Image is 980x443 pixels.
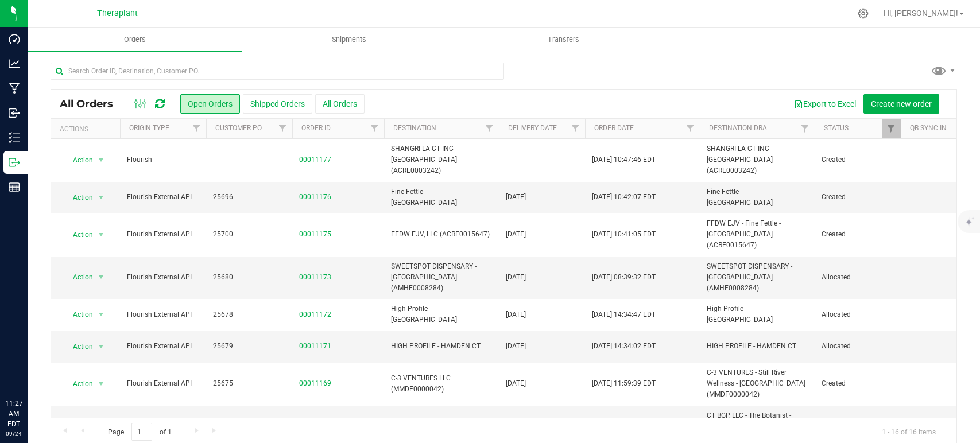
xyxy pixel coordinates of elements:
div: Actions [60,125,115,133]
a: Delivery Date [508,124,557,132]
button: Export to Excel [787,94,863,114]
span: Shipments [316,34,382,45]
a: Destination [393,124,436,132]
span: 25700 [213,229,285,240]
span: select [94,376,109,392]
a: Shipments [242,28,456,52]
span: Action [63,339,94,355]
inline-svg: Reports [9,181,20,193]
span: Flourish External API [127,341,199,352]
span: THAMES VALLEY RELIEF (MMDF0000005) [391,415,492,437]
a: 00011172 [299,309,331,320]
span: [DATE] [506,378,526,389]
span: select [94,227,109,243]
div: Manage settings [856,8,870,19]
span: Theraplant [97,9,138,18]
span: Flourish External API [127,309,199,320]
span: 25675 [213,378,285,389]
a: Filter [796,119,815,138]
span: [DATE] 14:34:02 EDT [592,341,656,352]
span: High Profile [GEOGRAPHIC_DATA] [391,304,492,325]
span: HIGH PROFILE - HAMDEN CT [391,341,492,352]
span: Flourish External API [127,378,199,389]
span: [DATE] [506,229,526,240]
span: Created [822,378,894,389]
span: Action [63,269,94,285]
span: Action [63,152,94,168]
a: QB Sync Info [910,124,955,132]
span: High Profile [GEOGRAPHIC_DATA] [707,304,808,325]
a: 00011171 [299,341,331,352]
button: Open Orders [180,94,240,114]
span: HIGH PROFILE - HAMDEN CT [707,341,808,352]
a: Filter [480,119,499,138]
a: Filter [566,119,585,138]
a: Origin Type [129,124,169,132]
iframe: Resource center [11,351,46,386]
a: 00011175 [299,229,331,240]
button: Create new order [863,94,939,114]
span: [DATE] 10:41:05 EDT [592,229,656,240]
span: [DATE] 10:42:07 EDT [592,192,656,203]
span: Flourish External API [127,229,199,240]
span: Action [63,306,94,322]
span: [DATE] [506,341,526,352]
span: Allocated [822,309,894,320]
span: [DATE] 10:47:46 EDT [592,154,656,165]
a: Order ID [301,124,331,132]
a: Status [824,124,849,132]
span: 25679 [213,341,285,352]
input: 1 [131,423,152,441]
a: 00011177 [299,154,331,165]
a: 00011169 [299,378,331,389]
span: 25678 [213,309,285,320]
a: Orders [28,28,242,52]
a: Customer PO [215,124,262,132]
span: [DATE] 08:39:32 EDT [592,272,656,283]
span: Flourish External API [127,272,199,283]
span: C-3 VENTURES LLC (MMDF0000042) [391,373,492,395]
a: Transfers [456,28,671,52]
input: Search Order ID, Destination, Customer PO... [51,63,504,80]
inline-svg: Inventory [9,132,20,143]
span: Allocated [822,341,894,352]
span: 25680 [213,272,285,283]
span: Fine Fettle - [GEOGRAPHIC_DATA] [707,186,808,208]
span: [DATE] [506,192,526,203]
span: select [94,339,109,355]
button: Shipped Orders [243,94,312,114]
span: 25696 [213,192,285,203]
inline-svg: Outbound [9,157,20,168]
span: Allocated [822,272,894,283]
inline-svg: Manufacturing [9,83,20,94]
a: 00011176 [299,192,331,203]
a: Destination DBA [709,124,767,132]
span: 1 - 16 of 16 items [873,423,945,440]
span: FFDW EJV - Fine Fettle - [GEOGRAPHIC_DATA] (ACRE0015647) [707,218,808,251]
span: Created [822,229,894,240]
span: Action [63,227,94,243]
inline-svg: Dashboard [9,33,20,45]
span: [DATE] [506,309,526,320]
span: Action [63,376,94,392]
span: SHANGRI-LA CT INC - [GEOGRAPHIC_DATA] (ACRE0003242) [707,143,808,177]
span: Flourish External API [127,192,199,203]
span: SWEETSPOT DISPENSARY - [GEOGRAPHIC_DATA] (AMHF0008284) [391,261,492,294]
span: [DATE] 11:59:39 EDT [592,378,656,389]
a: Filter [273,119,292,138]
span: Page of 1 [98,423,181,441]
span: Fine Fettle - [GEOGRAPHIC_DATA] [391,186,492,208]
a: Order Date [594,124,634,132]
span: Hi, [PERSON_NAME]! [884,9,958,18]
a: Filter [681,119,700,138]
span: SHANGRI-LA CT INC - [GEOGRAPHIC_DATA] (ACRE0003242) [391,143,492,177]
span: C-3 VENTURES - Still River Wellness - [GEOGRAPHIC_DATA] (MMDF0000042) [707,367,808,401]
span: Orders [109,34,161,45]
span: Create new order [871,99,932,108]
span: select [94,189,109,205]
inline-svg: Analytics [9,58,20,69]
span: SWEETSPOT DISPENSARY - [GEOGRAPHIC_DATA] (AMHF0008284) [707,261,808,294]
p: 09/24 [5,429,22,438]
p: 11:27 AM EDT [5,398,22,429]
span: Created [822,154,894,165]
